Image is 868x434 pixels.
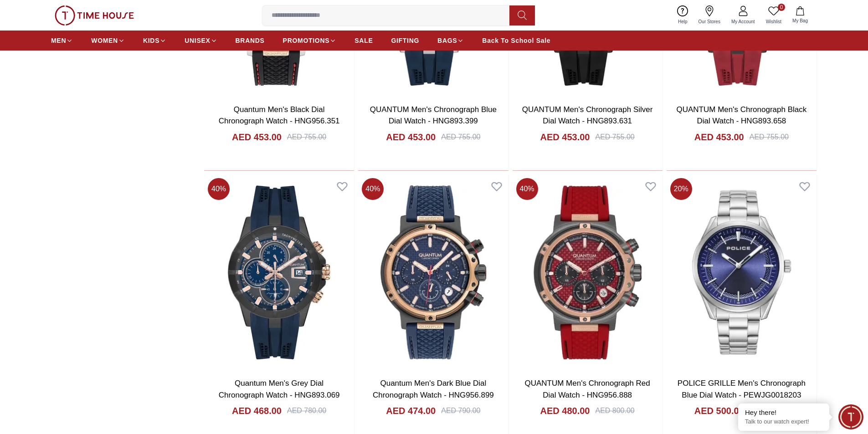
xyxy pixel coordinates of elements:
[513,174,663,370] img: QUANTUM Men's Chronograph Red Dial Watch - HNG956.888
[287,405,326,416] div: AED 780.00
[143,36,159,45] span: KIDS
[595,132,634,143] div: AED 755.00
[695,18,724,25] span: Our Stores
[391,36,419,45] span: GIFTING
[386,131,436,143] h4: AED 453.00
[358,174,508,370] img: Quantum Men's Dark Blue Dial Chronograph Watch - HNG956.899
[232,131,282,143] h4: AED 453.00
[838,404,863,429] div: Chat Widget
[143,32,166,49] a: KIDS
[441,132,480,143] div: AED 755.00
[219,105,340,126] a: Quantum Men's Black Dial Chronograph Watch - HNG956.351
[370,105,497,126] a: QUANTUM Men's Chronograph Blue Dial Watch - HNG893.399
[524,379,650,399] a: QUANTUM Men's Chronograph Red Dial Watch - HNG956.888
[232,404,282,417] h4: AED 468.00
[482,36,550,45] span: Back To School Sale
[694,404,744,417] h4: AED 500.00
[595,405,634,416] div: AED 800.00
[91,36,118,45] span: WOMEN
[760,4,787,27] a: 0Wishlist
[362,178,384,200] span: 40 %
[204,174,354,370] img: Quantum Men's Grey Dial Chronograph Watch - HNG893.069
[522,105,653,126] a: QUANTUM Men's Chronograph Silver Dial Watch - HNG893.631
[354,32,373,49] a: SALE
[55,5,134,26] img: ...
[693,4,726,27] a: Our Stores
[236,32,265,49] a: BRANDS
[694,131,744,143] h4: AED 453.00
[236,36,265,45] span: BRANDS
[51,32,73,49] a: MEN
[391,32,419,49] a: GIFTING
[373,379,494,399] a: Quantum Men's Dark Blue Dial Chronograph Watch - HNG956.899
[437,36,457,45] span: BAGS
[778,4,785,11] span: 0
[728,18,759,25] span: My Account
[745,408,822,417] div: Hey there!
[540,404,590,417] h4: AED 480.00
[673,4,693,27] a: Help
[208,178,230,200] span: 40 %
[219,379,340,399] a: Quantum Men's Grey Dial Chronograph Watch - HNG893.069
[185,32,217,49] a: UNISEX
[789,17,812,24] span: My Bag
[283,36,330,45] span: PROMOTIONS
[91,32,125,49] a: WOMEN
[787,5,813,26] button: My Bag
[287,132,326,143] div: AED 755.00
[283,32,337,49] a: PROMOTIONS
[482,32,550,49] a: Back To School Sale
[674,18,691,25] span: Help
[750,132,789,143] div: AED 755.00
[441,405,480,416] div: AED 790.00
[354,36,373,45] span: SALE
[540,131,590,143] h4: AED 453.00
[516,178,538,200] span: 40 %
[677,105,807,126] a: QUANTUM Men's Chronograph Black Dial Watch - HNG893.658
[437,32,464,49] a: BAGS
[386,404,436,417] h4: AED 474.00
[185,36,210,45] span: UNISEX
[762,18,785,25] span: Wishlist
[670,178,692,200] span: 20 %
[667,174,817,370] img: POLICE GRILLE Men's Chronograph Blue Dial Watch - PEWJG0018203
[745,418,822,426] p: Talk to our watch expert!
[51,36,66,45] span: MEN
[678,379,806,399] a: POLICE GRILLE Men's Chronograph Blue Dial Watch - PEWJG0018203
